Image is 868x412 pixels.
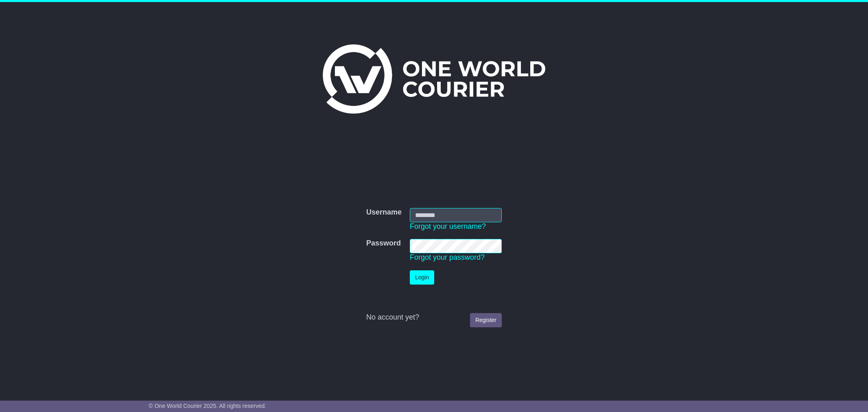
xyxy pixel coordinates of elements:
[470,313,502,327] a: Register
[366,313,502,322] div: No account yet?
[410,270,434,285] button: Login
[323,44,545,114] img: One World
[410,222,486,230] a: Forgot your username?
[366,239,401,248] label: Password
[366,208,402,217] label: Username
[149,403,267,409] span: © One World Courier 2025. All rights reserved.
[410,253,485,261] a: Forgot your password?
